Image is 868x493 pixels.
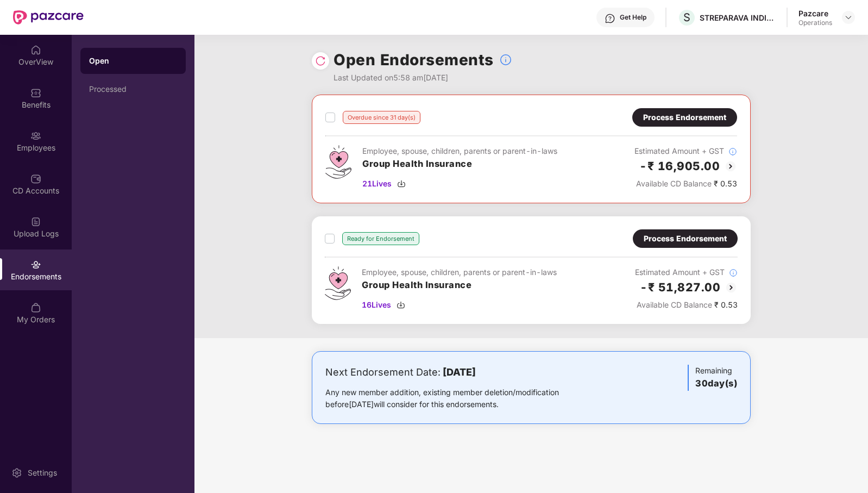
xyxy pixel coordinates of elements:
[362,157,557,171] h3: Group Health Insurance
[30,302,41,313] img: svg+xml;base64,PHN2ZyBpZD0iTXlfT3JkZXJzIiBkYXRhLW5hbWU9Ik15IE9yZGVycyIgeG1sbnM9Imh0dHA6Ly93d3cudz...
[362,145,557,157] div: Employee, spouse, children, parents or parent-in-laws
[728,147,737,156] img: svg+xml;base64,PHN2ZyBpZD0iSW5mb18tXzMyeDMyIiBkYXRhLW5hbWU9IkluZm8gLSAzMngzMiIgeG1sbnM9Imh0dHA6Ly...
[844,13,853,22] img: svg+xml;base64,PHN2ZyBpZD0iRHJvcGRvd24tMzJ4MzIiIHhtbG5zPSJodHRwOi8vd3d3LnczLm9yZy8yMDAwL3N2ZyIgd2...
[637,300,712,309] span: Available CD Balance
[688,365,737,391] div: Remaining
[644,233,727,245] div: Process Endorsement
[443,366,476,378] b: [DATE]
[13,10,84,24] img: New Pazcare Logo
[634,145,737,157] div: Estimated Amount + GST
[605,13,615,24] img: svg+xml;base64,PHN2ZyBpZD0iSGVscC0zMngzMiIgeG1sbnM9Imh0dHA6Ly93d3cudzMub3JnLzIwMDAvc3ZnIiB3aWR0aD...
[325,145,351,179] img: svg+xml;base64,PHN2ZyB4bWxucz0iaHR0cDovL3d3dy53My5vcmcvMjAwMC9zdmciIHdpZHRoPSI0Ny43MTQiIGhlaWdodD...
[30,130,41,141] img: svg+xml;base64,PHN2ZyBpZD0iRW1wbG95ZWVzIiB4bWxucz0iaHR0cDovL3d3dy53My5vcmcvMjAwMC9zdmciIHdpZHRoPS...
[362,178,392,190] span: 21 Lives
[30,88,41,98] img: svg+xml;base64,PHN2ZyBpZD0iQmVuZWZpdHMiIHhtbG5zPSJodHRwOi8vd3d3LnczLm9yZy8yMDAwL3N2ZyIgd2lkdGg9Ij...
[343,111,420,124] div: Overdue since 31 day(s)
[499,53,512,66] img: svg+xml;base64,PHN2ZyBpZD0iSW5mb18tXzMyeDMyIiBkYXRhLW5hbWU9IkluZm8gLSAzMngzMiIgeG1sbnM9Imh0dHA6Ly...
[362,299,391,311] span: 16 Lives
[798,18,832,27] div: Operations
[695,377,737,391] h3: 30 day(s)
[724,160,737,173] img: svg+xml;base64,PHN2ZyBpZD0iQmFjay0yMHgyMCIgeG1sbnM9Imh0dHA6Ly93d3cudzMub3JnLzIwMDAvc3ZnIiB3aWR0aD...
[620,13,646,22] div: Get Help
[325,365,593,380] div: Next Endorsement Date:
[397,179,406,188] img: svg+xml;base64,PHN2ZyBpZD0iRG93bmxvYWQtMzJ4MzIiIHhtbG5zPSJodHRwOi8vd3d3LnczLm9yZy8yMDAwL3N2ZyIgd2...
[643,111,726,123] div: Process Endorsement
[342,232,419,245] div: Ready for Endorsement
[334,72,512,84] div: Last Updated on 5:58 am[DATE]
[325,386,593,410] div: Any new member addition, existing member deletion/modification before [DATE] will consider for th...
[362,278,557,292] h3: Group Health Insurance
[700,13,776,23] div: STREPARAVA INDIA PRIVATE LIMITED
[683,11,690,24] span: S
[798,8,832,18] div: Pazcare
[635,266,738,278] div: Estimated Amount + GST
[30,45,41,55] img: svg+xml;base64,PHN2ZyBpZD0iSG9tZSIgeG1sbnM9Imh0dHA6Ly93d3cudzMub3JnLzIwMDAvc3ZnIiB3aWR0aD0iMjAiIG...
[362,266,557,278] div: Employee, spouse, children, parents or parent-in-laws
[89,85,177,93] div: Processed
[24,467,60,478] div: Settings
[30,216,41,227] img: svg+xml;base64,PHN2ZyBpZD0iVXBsb2FkX0xvZ3MiIGRhdGEtbmFtZT0iVXBsb2FkIExvZ3MiIHhtbG5zPSJodHRwOi8vd3...
[640,278,720,296] h2: -₹ 51,827.00
[325,266,351,300] img: svg+xml;base64,PHN2ZyB4bWxucz0iaHR0cDovL3d3dy53My5vcmcvMjAwMC9zdmciIHdpZHRoPSI0Ny43MTQiIGhlaWdodD...
[729,269,738,277] img: svg+xml;base64,PHN2ZyBpZD0iSW5mb18tXzMyeDMyIiBkYXRhLW5hbWU9IkluZm8gLSAzMngzMiIgeG1sbnM9Imh0dHA6Ly...
[315,55,326,66] img: svg+xml;base64,PHN2ZyBpZD0iUmVsb2FkLTMyeDMyIiB4bWxucz0iaHR0cDovL3d3dy53My5vcmcvMjAwMC9zdmciIHdpZH...
[725,281,738,294] img: svg+xml;base64,PHN2ZyBpZD0iQmFjay0yMHgyMCIgeG1sbnM9Imh0dHA6Ly93d3cudzMub3JnLzIwMDAvc3ZnIiB3aWR0aD...
[334,48,494,72] h1: Open Endorsements
[635,299,738,311] div: ₹ 0.53
[30,259,41,270] img: svg+xml;base64,PHN2ZyBpZD0iRW5kb3JzZW1lbnRzIiB4bWxucz0iaHR0cDovL3d3dy53My5vcmcvMjAwMC9zdmciIHdpZH...
[11,467,22,478] img: svg+xml;base64,PHN2ZyBpZD0iU2V0dGluZy0yMHgyMCIgeG1sbnM9Imh0dHA6Ly93d3cudzMub3JnLzIwMDAvc3ZnIiB3aW...
[634,178,737,190] div: ₹ 0.53
[639,157,720,175] h2: -₹ 16,905.00
[636,179,712,188] span: Available CD Balance
[89,55,177,66] div: Open
[397,301,405,309] img: svg+xml;base64,PHN2ZyBpZD0iRG93bmxvYWQtMzJ4MzIiIHhtbG5zPSJodHRwOi8vd3d3LnczLm9yZy8yMDAwL3N2ZyIgd2...
[30,173,41,184] img: svg+xml;base64,PHN2ZyBpZD0iQ0RfQWNjb3VudHMiIGRhdGEtbmFtZT0iQ0QgQWNjb3VudHMiIHhtbG5zPSJodHRwOi8vd3...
